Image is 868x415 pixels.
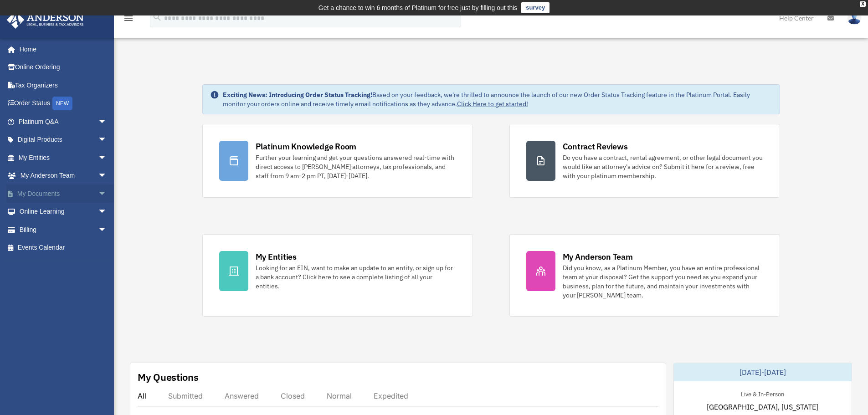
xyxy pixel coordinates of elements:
[509,124,780,198] a: Contract Reviews Do you have a contract, rental agreement, or other legal document you would like...
[6,220,121,239] a: Billingarrow_drop_down
[847,11,861,25] img: User Pic
[563,251,633,262] div: My Anderson Team
[223,90,772,108] div: Based on your feedback, we're thrilled to announce the launch of our new Order Status Tracking fe...
[6,94,121,113] a: Order StatusNEW
[6,131,121,149] a: Digital Productsarrow_drop_down
[98,131,116,149] span: arrow_drop_down
[6,239,121,257] a: Events Calendar
[256,153,456,180] div: Further your learning and get your questions answered real-time with direct access to [PERSON_NAM...
[98,184,116,203] span: arrow_drop_down
[202,124,473,198] a: Platinum Knowledge Room Further your learning and get your questions answered real-time with dire...
[6,40,116,58] a: Home
[256,263,456,291] div: Looking for an EIN, want to make an update to an entity, or sign up for a bank account? Click her...
[98,167,116,185] span: arrow_drop_down
[521,2,550,13] a: survey
[256,251,297,262] div: My Entities
[734,389,791,398] div: Live & In-Person
[563,153,763,180] div: Do you have a contract, rental agreement, or other legal document you would like an attorney's ad...
[6,58,121,77] a: Online Ordering
[6,113,121,131] a: Platinum Q&Aarrow_drop_down
[6,167,121,185] a: My Anderson Teamarrow_drop_down
[6,184,121,203] a: My Documentsarrow_drop_down
[318,2,518,13] div: Get a chance to win 6 months of Platinum for free just by filling out this
[98,113,116,131] span: arrow_drop_down
[563,263,763,300] div: Did you know, as a Platinum Member, you have an entire professional team at your disposal? Get th...
[6,76,121,94] a: Tax Organizers
[168,391,203,400] div: Submitted
[52,97,72,110] div: NEW
[256,141,357,152] div: Platinum Knowledge Room
[98,149,116,167] span: arrow_drop_down
[225,391,259,400] div: Answered
[98,220,116,239] span: arrow_drop_down
[223,91,372,99] strong: Exciting News: Introducing Order Status Tracking!
[138,370,199,384] div: My Questions
[6,203,121,221] a: Online Learningarrow_drop_down
[123,13,134,24] i: menu
[152,12,162,22] i: search
[6,149,121,167] a: My Entitiesarrow_drop_down
[202,234,473,317] a: My Entities Looking for an EIN, want to make an update to an entity, or sign up for a bank accoun...
[860,1,866,7] div: close
[374,391,408,400] div: Expedited
[707,401,818,412] span: [GEOGRAPHIC_DATA], [US_STATE]
[327,391,352,400] div: Normal
[457,100,528,108] a: Click Here to get started!
[98,203,116,221] span: arrow_drop_down
[138,391,146,400] div: All
[123,16,134,24] a: menu
[281,391,305,400] div: Closed
[563,141,628,152] div: Contract Reviews
[509,234,780,317] a: My Anderson Team Did you know, as a Platinum Member, you have an entire professional team at your...
[674,363,852,381] div: [DATE]-[DATE]
[4,11,87,29] img: Anderson Advisors Platinum Portal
